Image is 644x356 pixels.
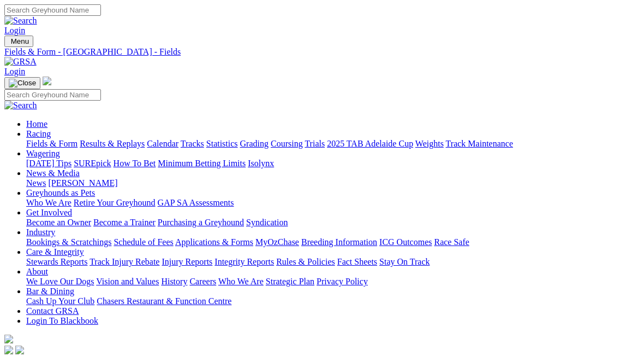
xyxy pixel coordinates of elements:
a: Login To Blackbook [26,316,98,325]
a: Trials [305,139,325,148]
img: Search [4,101,37,110]
a: About [26,267,48,276]
a: Who We Are [26,198,71,207]
a: [DATE] Tips [26,159,71,168]
input: Search [4,89,101,101]
a: Fields & Form [26,139,77,148]
a: Breeding Information [301,237,377,247]
a: Statistics [206,139,238,148]
a: ICG Outcomes [379,237,432,247]
a: Coursing [271,139,303,148]
a: Careers [189,277,216,286]
img: twitter.svg [15,346,24,354]
a: Who We Are [218,277,264,286]
a: We Love Our Dogs [26,277,94,286]
a: Injury Reports [162,257,212,266]
img: logo-grsa-white.png [4,335,13,343]
a: Vision and Values [96,277,159,286]
img: facebook.svg [4,346,13,354]
a: Greyhounds as Pets [26,188,95,197]
a: Racing [26,129,51,138]
a: Purchasing a Greyhound [158,218,244,227]
a: Minimum Betting Limits [158,159,246,168]
a: Race Safe [434,237,469,247]
div: Greyhounds as Pets [26,198,640,208]
button: Toggle navigation [4,36,33,47]
a: History [161,277,187,286]
a: Cash Up Your Club [26,296,94,306]
a: Bookings & Scratchings [26,237,111,247]
img: GRSA [4,57,37,67]
a: Wagering [26,149,60,158]
a: Fields & Form - [GEOGRAPHIC_DATA] - Fields [4,47,640,57]
a: Weights [415,139,444,148]
a: News & Media [26,168,80,178]
a: Applications & Forms [175,237,253,247]
a: Fact Sheets [337,257,377,266]
a: Care & Integrity [26,247,84,256]
a: Industry [26,227,55,237]
a: Become a Trainer [93,218,156,227]
div: About [26,277,640,287]
a: Track Injury Rebate [90,257,159,266]
a: Become an Owner [26,218,91,227]
img: Close [9,79,36,87]
a: Retire Your Greyhound [74,198,156,207]
div: Industry [26,237,640,247]
img: logo-grsa-white.png [43,77,51,85]
a: Tracks [181,139,204,148]
a: GAP SA Assessments [158,198,234,207]
button: Toggle navigation [4,77,40,89]
div: Care & Integrity [26,257,640,267]
a: MyOzChase [255,237,299,247]
input: Search [4,4,101,16]
a: How To Bet [114,159,156,168]
span: Menu [11,37,29,45]
a: Home [26,119,47,129]
a: Schedule of Fees [114,237,173,247]
a: Integrity Reports [214,257,274,266]
a: Results & Replays [80,139,145,148]
a: Calendar [147,139,178,148]
div: Get Involved [26,218,640,227]
a: Bar & Dining [26,287,74,296]
a: Login [4,26,25,35]
a: Get Involved [26,208,72,217]
a: Contact GRSA [26,306,79,316]
a: 2025 TAB Adelaide Cup [327,139,413,148]
a: Grading [240,139,269,148]
a: Stay On Track [379,257,430,266]
a: News [26,178,46,188]
a: Track Maintenance [446,139,513,148]
div: Racing [26,139,640,149]
a: Rules & Policies [276,257,335,266]
div: Wagering [26,159,640,168]
a: Syndication [246,218,288,227]
a: [PERSON_NAME] [48,178,117,188]
div: Bar & Dining [26,296,640,306]
div: News & Media [26,178,640,188]
img: Search [4,16,37,26]
a: Chasers Restaurant & Function Centre [97,296,231,306]
a: SUREpick [74,159,111,168]
a: Stewards Reports [26,257,87,266]
a: Strategic Plan [266,277,314,286]
a: Isolynx [248,159,274,168]
a: Login [4,67,25,76]
a: Privacy Policy [317,277,368,286]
